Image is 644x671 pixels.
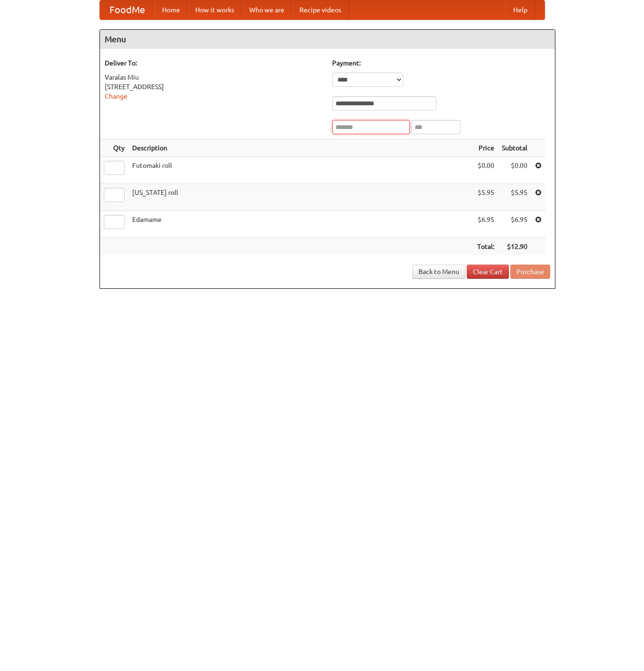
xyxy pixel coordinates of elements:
td: $5.95 [473,184,498,211]
td: $0.00 [498,157,531,184]
h4: Menu [100,30,555,49]
button: Purchase [510,265,550,279]
a: Who we are [242,0,292,19]
th: Description [128,139,473,157]
td: $5.95 [498,184,531,211]
td: Futomaki roll [128,157,473,184]
h5: Payment: [332,58,550,68]
th: Total: [473,238,498,256]
a: Recipe videos [292,0,349,19]
a: Home [154,0,188,19]
a: Change [105,92,127,100]
div: Varalas Miu [105,73,323,82]
a: Clear Cart [467,265,509,279]
th: $12.90 [498,238,531,256]
th: Price [473,139,498,157]
td: Edamame [128,211,473,238]
a: Back to Menu [412,265,465,279]
td: $0.00 [473,157,498,184]
td: [US_STATE] roll [128,184,473,211]
div: [STREET_ADDRESS] [105,82,323,92]
th: Qty [100,139,128,157]
a: How it works [188,0,242,19]
th: Subtotal [498,139,531,157]
a: FoodMe [100,0,154,19]
h5: Deliver To: [105,58,323,68]
td: $6.95 [473,211,498,238]
a: Help [506,0,535,19]
td: $6.95 [498,211,531,238]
